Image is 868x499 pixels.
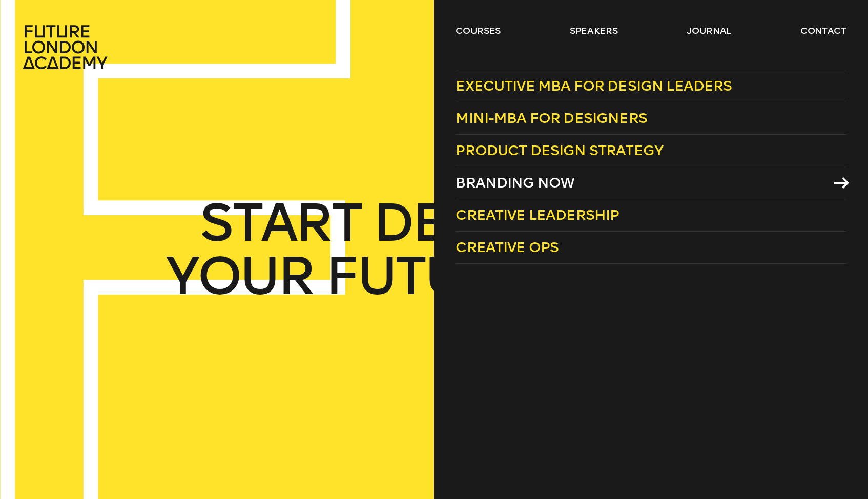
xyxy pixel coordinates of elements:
a: Mini-MBA for Designers [456,102,846,135]
a: Creative Ops [456,232,846,264]
span: Branding Now [456,174,574,191]
span: Mini-MBA for Designers [456,110,647,127]
a: Executive MBA for Design Leaders [456,70,846,102]
a: contact [800,25,846,37]
a: Branding Now [456,167,846,199]
a: Product Design Strategy [456,135,846,167]
span: Creative Ops [456,239,559,256]
span: Executive MBA for Design Leaders [456,77,732,94]
a: speakers [570,25,617,37]
a: Creative Leadership [456,199,846,232]
a: courses [456,25,501,37]
span: Creative Leadership [456,206,619,223]
a: journal [687,25,731,37]
span: Product Design Strategy [456,142,663,159]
